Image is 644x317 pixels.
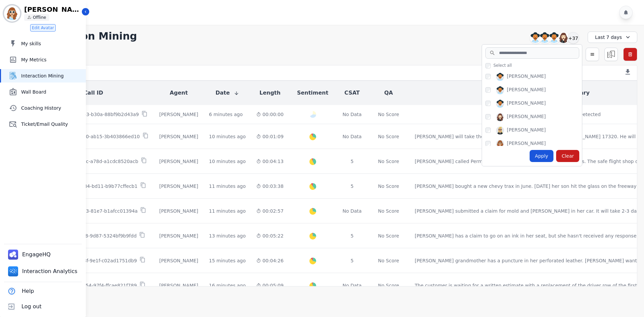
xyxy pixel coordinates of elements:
[302,251,324,273] svg: Interactive chart
[256,158,283,165] div: 00:04:13
[302,201,324,223] div: Chart. Highcharts interactive chart.
[302,176,324,198] div: Chart. Highcharts interactive chart.
[378,158,399,165] div: No Score
[38,133,140,140] p: 1d449e82-eaaa-4400-ab15-3b403866ed10
[507,113,546,121] div: [PERSON_NAME]
[302,226,324,248] svg: Interactive chart
[22,287,34,295] span: Help
[342,257,363,264] div: 5
[21,89,83,95] span: Wall Board
[30,24,56,32] button: Edit Avatar
[159,208,198,214] div: [PERSON_NAME]
[39,111,139,118] p: 5aa1cd02-4d75-4cb3-b30a-88bf9b2d43a9
[209,232,246,239] div: 13 minutes ago
[1,37,86,50] a: My skills
[1,101,86,115] a: Coaching History
[259,89,280,97] button: Length
[384,89,393,97] button: QA
[378,208,399,214] div: No Score
[378,232,399,239] div: No Score
[209,133,246,140] div: 10 minutes ago
[342,232,363,239] div: 5
[507,100,546,108] div: [PERSON_NAME]
[556,150,579,162] div: Clear
[378,183,399,190] div: No Score
[4,283,35,299] button: Help
[507,140,546,148] div: [PERSON_NAME]
[507,126,546,135] div: [PERSON_NAME]
[28,15,32,19] img: person
[21,121,83,127] span: Ticket/Email Quality
[209,158,246,165] div: 10 minutes ago
[302,276,324,298] div: Chart. Highcharts interactive chart.
[21,40,83,47] span: My skills
[170,89,188,97] button: Agent
[41,257,137,264] p: 482df189-b2f6-413f-9e1f-c02ad1751db9
[530,150,554,162] div: Apply
[256,133,283,140] div: 00:01:09
[302,176,324,198] svg: Interactive chart
[209,257,246,264] div: 15 minutes ago
[302,251,324,273] div: Chart. Highcharts interactive chart.
[1,53,86,66] a: My Metrics
[41,282,137,289] p: e172e7d6-3ac9-4154-97f4-ffcae821f789
[40,208,138,214] p: ec15a199-f3ae-49c3-81e7-b1afcc01394a
[4,299,43,314] button: Log out
[159,111,198,118] div: [PERSON_NAME]
[588,32,637,43] div: Last 7 days
[302,276,324,298] svg: Interactive chart
[22,267,79,275] span: Interaction Analytics
[41,183,138,190] p: f3a0b93e-ad72-4784-bd11-b9b77cffecb1
[209,282,246,289] div: 16 minutes ago
[378,282,399,289] div: No Score
[159,183,198,190] div: [PERSON_NAME]
[21,105,83,111] span: Coaching History
[209,183,246,190] div: 11 minutes ago
[302,201,324,223] svg: Interactive chart
[41,232,137,239] p: 85b34f5b-fb9f-47a8-9d87-5324bf9b9fdd
[302,226,324,248] div: Chart. Highcharts interactive chart.
[33,15,46,20] p: Offline
[21,303,42,311] span: Log out
[378,257,399,264] div: No Score
[256,111,283,118] div: 00:00:00
[378,111,399,118] div: No Score
[256,232,283,239] div: 00:05:22
[302,152,324,173] div: Chart. Highcharts interactive chart.
[159,257,198,264] div: [PERSON_NAME]
[256,282,283,289] div: 00:05:09
[302,127,324,149] svg: Interactive chart
[297,89,328,97] button: Sentiment
[548,89,589,97] button: Call Summary
[493,63,512,68] span: Select all
[24,6,81,13] p: [PERSON_NAME][EMAIL_ADDRESS][PERSON_NAME][DOMAIN_NAME]
[302,127,324,149] div: Chart. Highcharts interactive chart.
[159,133,198,140] div: [PERSON_NAME]
[342,208,363,214] div: No Data
[507,86,546,94] div: [PERSON_NAME]
[342,282,363,289] div: No Data
[22,251,52,259] span: EngageHQ
[1,85,86,99] a: Wall Board
[344,89,360,97] button: CSAT
[256,208,283,214] div: 00:02:57
[342,183,363,190] div: 5
[209,208,246,214] div: 11 minutes ago
[159,282,198,289] div: [PERSON_NAME]
[568,32,579,44] div: +37
[215,89,239,97] button: Date
[84,89,103,97] button: Call ID
[378,133,399,140] div: No Score
[342,111,363,118] div: No Data
[342,133,363,140] div: No Data
[5,264,82,279] a: Interaction Analytics
[209,111,243,118] div: 6 minutes ago
[5,247,55,262] a: EngageHQ
[302,152,324,173] svg: Interactive chart
[159,158,198,165] div: [PERSON_NAME]
[342,158,363,165] div: 5
[21,72,83,79] span: Interaction Mining
[256,183,283,190] div: 00:03:38
[1,69,86,83] a: Interaction Mining
[1,117,86,131] a: Ticket/Email Quality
